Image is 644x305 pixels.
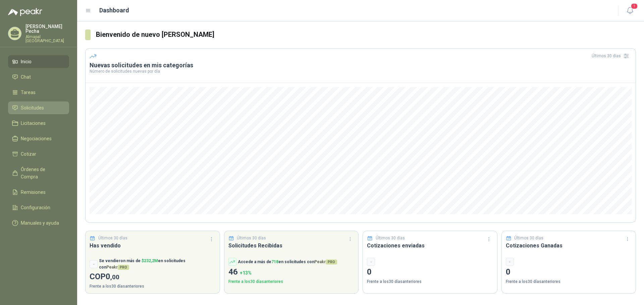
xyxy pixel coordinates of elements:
p: Últimos 30 días [237,235,266,241]
span: Peakr [314,259,337,264]
p: COP [90,271,216,283]
p: Últimos 30 días [98,235,127,241]
a: Negociaciones [8,132,69,145]
img: Logo peakr [8,8,42,16]
a: Chat [8,71,69,83]
h3: Solicitudes Recibidas [228,241,355,250]
p: Últimos 30 días [514,235,543,241]
a: Órdenes de Compra [8,163,69,183]
p: Accede a más de en solicitudes con [238,259,337,265]
span: 718 [271,259,278,264]
span: Licitaciones [21,120,46,127]
span: Peakr [106,265,129,270]
h3: Cotizaciones Ganadas [506,241,632,250]
p: Frente a los 30 días anteriores [506,279,632,285]
div: Últimos 30 días [592,51,632,61]
a: Cotizar [8,148,69,160]
span: 0 [106,272,119,281]
span: ,00 [110,273,119,281]
span: $ 232,2M [142,258,158,263]
h1: Dashboard [99,6,129,15]
span: Cotizar [21,150,36,158]
span: Órdenes de Compra [21,166,63,180]
a: Inicio [8,55,69,68]
p: Frente a los 30 días anteriores [367,279,493,285]
span: Remisiones [21,188,46,196]
h3: Has vendido [90,241,216,250]
a: Licitaciones [8,117,69,130]
div: - [90,260,98,268]
p: Almapal [GEOGRAPHIC_DATA] [25,35,69,43]
p: 0 [367,266,493,279]
span: Tareas [21,89,36,96]
span: Chat [21,73,31,81]
span: Negociaciones [21,135,52,142]
p: Número de solicitudes nuevas por día [90,69,632,73]
p: [PERSON_NAME] Pecha [25,24,69,33]
h3: Cotizaciones enviadas [367,241,493,250]
p: 46 [228,266,355,279]
a: Tareas [8,86,69,99]
a: Remisiones [8,186,69,199]
a: Configuración [8,201,69,214]
h3: Bienvenido de nuevo [PERSON_NAME] [96,29,636,40]
h3: Nuevas solicitudes en mis categorías [90,61,632,69]
p: 0 [506,266,632,279]
span: PRO [118,265,129,270]
p: Se vendieron más de en solicitudes con [99,258,216,271]
span: Solicitudes [21,104,44,111]
button: 1 [624,5,636,17]
p: Frente a los 30 días anteriores [90,283,216,290]
span: PRO [326,259,337,264]
span: Configuración [21,204,50,211]
span: 1 [631,3,638,9]
p: Frente a los 30 días anteriores [228,279,355,285]
a: Manuales y ayuda [8,217,69,229]
a: Solicitudes [8,101,69,114]
span: Manuales y ayuda [21,219,59,227]
div: - [367,258,375,266]
span: + 13 % [240,270,252,276]
span: Inicio [21,58,32,65]
div: - [506,258,514,266]
p: Últimos 30 días [376,235,405,241]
